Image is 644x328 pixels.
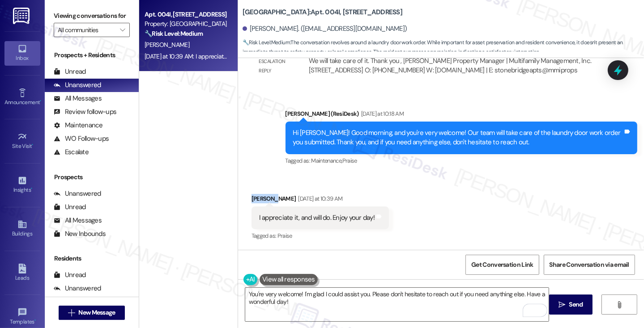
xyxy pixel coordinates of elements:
button: Get Conversation Link [465,255,539,275]
a: Insights • [4,173,40,197]
span: [PERSON_NAME] [145,41,189,49]
a: Leads [4,261,40,285]
input: All communities [58,23,115,37]
span: Get Conversation Link [471,260,533,269]
div: I appreciate it, and will do. Enjoy your day! [259,213,375,223]
div: [DATE] at 10:39 AM: I appreciate it, and will do. Enjoy your day! [145,52,304,60]
div: WO Follow-ups [54,134,109,143]
span: • [32,142,34,148]
div: Tagged as: [252,229,389,242]
div: Prospects + Residents [45,50,139,60]
div: Unread [54,67,86,76]
div: ResiDesk escalation reply -> We will take care of it. Thank you , [PERSON_NAME] ​Property Manager... [309,46,592,75]
span: • [31,185,32,192]
div: [DATE] at 10:39 AM [296,194,342,203]
div: Unanswered [54,189,101,198]
span: Praise [342,157,357,164]
strong: 🔧 Risk Level: Medium [243,39,290,46]
div: [DATE] at 10:18 AM [359,109,404,118]
div: Unread [54,202,86,212]
strong: 🔧 Risk Level: Medium [145,29,203,38]
label: Viewing conversations for [54,9,130,23]
i:  [120,26,125,34]
span: New Message [78,308,115,317]
div: [PERSON_NAME]. ([EMAIL_ADDRESS][DOMAIN_NAME]) [243,24,407,34]
div: Review follow-ups [54,107,116,117]
a: Site Visit • [4,129,40,153]
div: [PERSON_NAME] [252,194,389,206]
button: Share Conversation via email [544,255,635,275]
div: Unanswered [54,80,101,90]
span: • [34,317,36,324]
div: Hi [PERSON_NAME]! Good morning, and you're very welcome! Our team will take care of the laundry d... [293,128,623,147]
div: Prospects [45,172,139,182]
div: Property: [GEOGRAPHIC_DATA] [145,19,227,29]
div: Apt. 004I, [STREET_ADDRESS] [145,10,227,19]
div: Residents [45,254,139,263]
div: New Inbounds [54,229,106,239]
div: Unread [54,270,86,280]
span: : The conversation revolves around a laundry door work order. While important for asset preservat... [243,38,644,57]
div: Maintenance [54,121,103,130]
i:  [68,309,75,316]
textarea: To enrich screen reader interactions, please activate Accessibility in Grammarly extension settings [245,288,549,321]
a: Inbox [4,41,40,65]
span: Praise [277,232,292,240]
div: Unanswered [54,284,101,293]
div: Email escalation reply [259,47,294,76]
div: Escalate [54,147,89,157]
button: New Message [59,306,125,320]
div: All Messages [54,94,102,103]
i:  [559,301,565,308]
div: [PERSON_NAME] (ResiDesk) [286,109,637,122]
span: Send [569,300,583,309]
span: Share Conversation via email [550,260,629,269]
span: • [40,98,41,104]
span: Maintenance , [311,157,342,164]
b: [GEOGRAPHIC_DATA]: Apt. 004I, [STREET_ADDRESS] [243,8,402,17]
a: Buildings [4,217,40,241]
img: ResiDesk Logo [13,8,31,24]
div: All Messages [54,216,102,225]
i:  [616,301,623,308]
button: Send [549,294,593,315]
div: Tagged as: [286,154,637,167]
